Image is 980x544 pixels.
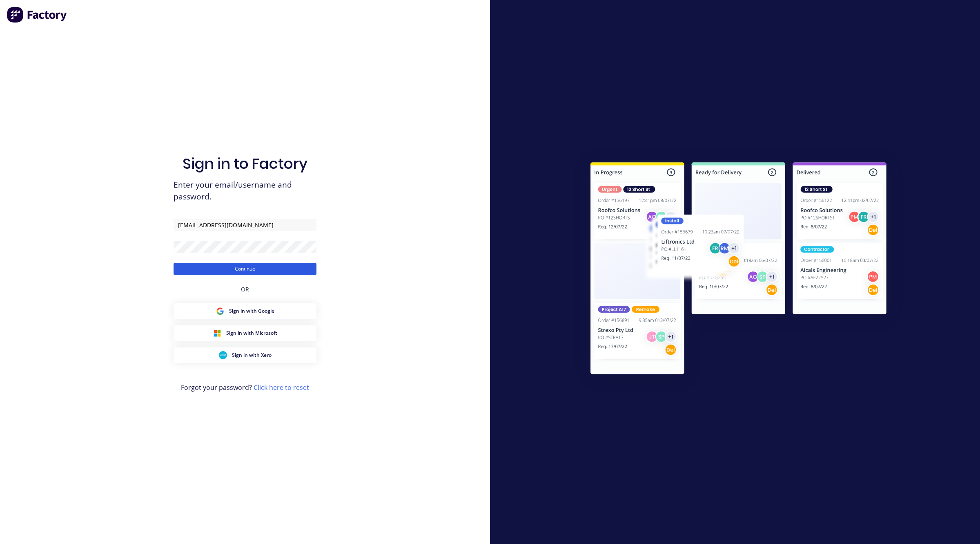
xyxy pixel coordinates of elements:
[174,219,316,231] input: Email/Username
[241,275,249,303] div: OR
[216,307,224,315] img: Google Sign in
[183,155,307,172] h1: Sign in to Factory
[254,383,309,392] a: Click here to reset
[572,146,904,394] img: Sign in
[226,329,277,337] span: Sign in with Microsoft
[229,307,274,315] span: Sign in with Google
[174,347,316,363] button: Xero Sign inSign in with Xero
[174,179,316,203] span: Enter your email/username and password.
[174,325,316,341] button: Microsoft Sign inSign in with Microsoft
[174,303,316,319] button: Google Sign inSign in with Google
[174,263,316,275] button: Continue
[219,351,227,359] img: Xero Sign in
[213,329,221,337] img: Microsoft Sign in
[232,351,272,359] span: Sign in with Xero
[181,383,309,392] span: Forgot your password?
[7,7,68,23] img: Factory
